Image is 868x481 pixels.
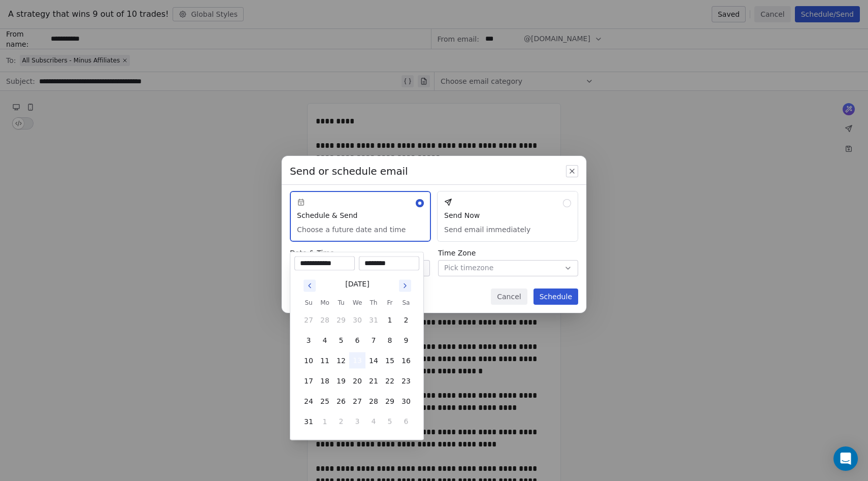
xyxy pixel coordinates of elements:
[333,373,349,389] button: 19
[365,332,382,348] button: 7
[365,298,382,308] th: Thursday
[333,413,349,430] button: 2
[333,332,349,348] button: 5
[317,352,333,369] button: 11
[333,352,349,369] button: 12
[333,298,349,308] th: Tuesday
[349,413,365,430] button: 3
[301,393,317,409] button: 24
[317,413,333,430] button: 1
[382,352,398,369] button: 15
[398,413,414,430] button: 6
[317,373,333,389] button: 18
[382,298,398,308] th: Friday
[349,373,365,389] button: 20
[349,312,365,328] button: 30
[398,298,414,308] th: Saturday
[301,312,317,328] button: 27
[317,332,333,348] button: 4
[398,352,414,369] button: 16
[349,298,365,308] th: Wednesday
[382,413,398,430] button: 5
[349,332,365,348] button: 6
[345,279,369,290] div: [DATE]
[317,298,333,308] th: Monday
[317,312,333,328] button: 28
[349,393,365,409] button: 27
[398,312,414,328] button: 2
[365,312,382,328] button: 31
[398,393,414,409] button: 30
[301,413,317,430] button: 31
[333,312,349,328] button: 29
[365,373,382,389] button: 21
[398,279,412,293] button: Go to next month
[382,332,398,348] button: 8
[301,298,317,308] th: Sunday
[365,413,382,430] button: 4
[382,393,398,409] button: 29
[301,373,317,389] button: 17
[301,352,317,369] button: 10
[382,373,398,389] button: 22
[365,352,382,369] button: 14
[301,332,317,348] button: 3
[398,373,414,389] button: 23
[349,352,365,369] button: 13
[398,332,414,348] button: 9
[303,279,317,293] button: Go to previous month
[317,393,333,409] button: 25
[365,393,382,409] button: 28
[333,393,349,409] button: 26
[382,312,398,328] button: 1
